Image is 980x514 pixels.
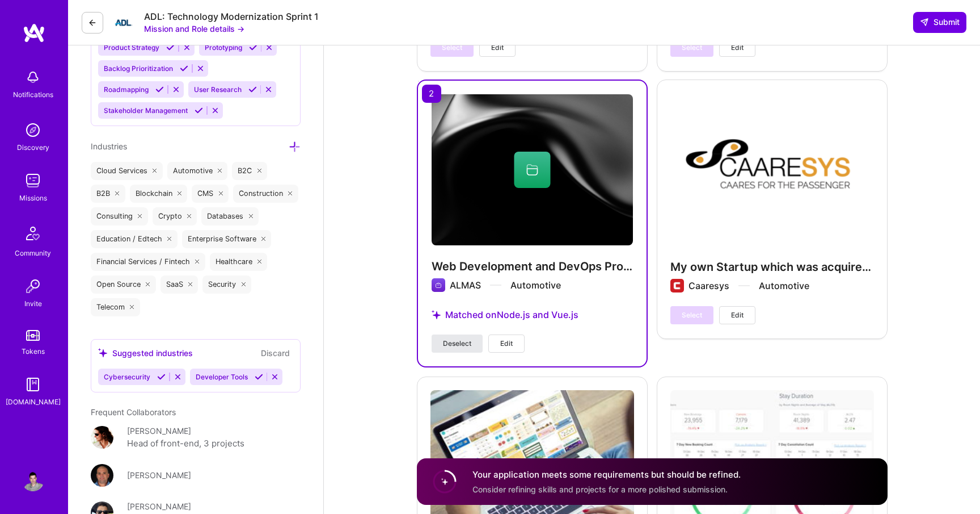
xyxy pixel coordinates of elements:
[160,275,198,294] div: SaaS
[432,94,633,245] img: cover
[91,464,301,487] a: User Avatar[PERSON_NAME]
[432,278,445,292] img: Company logo
[472,469,741,480] h4: Your application meets some requirements but should be refined.
[157,373,166,381] i: Accept
[491,43,504,53] span: Edit
[248,85,257,94] i: Accept
[261,237,266,241] i: icon Close
[182,230,272,248] div: Enterprise Software
[257,169,261,173] i: icon Close
[127,469,191,481] div: [PERSON_NAME]
[288,191,293,196] i: icon Close
[167,162,228,180] div: Automotive
[432,295,633,335] div: Matched on Node.js and Vue.js
[719,306,755,324] button: Edit
[127,437,244,450] div: Head of front-end, 3 projects
[443,339,471,349] span: Deselect
[195,260,200,264] i: icon Close
[146,282,150,287] i: icon Close
[202,275,251,294] div: Security
[913,12,966,32] div: null
[91,230,178,248] div: Education / Edtech
[196,373,248,381] span: Developer Tools
[233,185,298,203] div: Construction
[172,85,180,94] i: Reject
[15,247,51,259] div: Community
[257,346,293,360] button: Discard
[205,43,242,52] span: Prototyping
[153,169,157,173] i: icon Close
[432,310,441,319] i: icon StarsPurple
[144,11,319,23] div: ADL: Technology Modernization Sprint 1
[432,259,633,274] h4: Web Development and DevOps Projects
[472,484,728,494] span: Consider refining skills and projects for a more polished submission.
[91,426,113,449] img: User Avatar
[265,43,273,52] i: Reject
[115,191,120,196] i: icon Close
[180,64,188,73] i: Accept
[24,298,42,310] div: Invite
[155,85,164,94] i: Accept
[196,64,205,73] i: Reject
[432,335,483,353] button: Deselect
[127,425,191,437] div: [PERSON_NAME]
[913,12,966,32] button: Submit
[241,282,246,287] i: icon Close
[218,191,223,196] i: icon Close
[98,348,108,358] i: icon SuggestedTeams
[6,396,61,408] div: [DOMAIN_NAME]
[232,162,267,180] div: B2C
[91,253,205,271] div: Financial Services / Fintech
[104,64,173,73] span: Backlog Prioritization
[479,39,516,57] button: Edit
[88,18,97,27] i: icon LeftArrowDark
[138,214,142,219] i: icon Close
[255,373,263,381] i: Accept
[920,16,960,28] span: Submit
[91,207,148,225] div: Consulting
[19,220,47,247] img: Community
[195,106,203,115] i: Accept
[500,339,513,349] span: Edit
[144,23,244,35] button: Mission and Role details →
[166,43,175,52] i: Accept
[91,141,127,151] span: Industries
[174,373,182,381] i: Reject
[450,279,561,291] div: ALMAS Automotive
[112,11,135,34] img: Company Logo
[19,469,47,491] a: User Avatar
[104,373,150,381] span: Cybersecurity
[22,169,44,192] img: teamwork
[920,18,929,27] i: icon SendLight
[91,275,156,294] div: Open Source
[22,119,44,141] img: discovery
[201,207,259,225] div: Databases
[183,43,191,52] i: Reject
[98,347,193,359] div: Suggested industries
[249,43,257,52] i: Accept
[210,253,268,271] div: Healthcare
[490,285,501,286] img: divider
[17,141,49,153] div: Discovery
[719,39,755,57] button: Edit
[248,214,253,219] i: icon Close
[91,298,140,316] div: Telecom
[91,185,125,203] div: B2B
[19,192,47,204] div: Missions
[187,214,192,219] i: icon Close
[211,106,219,115] i: Reject
[188,282,193,287] i: icon Close
[731,43,744,53] span: Edit
[13,89,53,101] div: Notifications
[127,500,191,512] div: [PERSON_NAME]
[22,66,44,89] img: bell
[178,191,182,196] i: icon Close
[91,425,301,450] a: User Avatar[PERSON_NAME]Head of front-end, 3 projects
[130,305,134,310] i: icon Close
[104,43,159,52] span: Product Strategy
[91,407,176,417] span: Frequent Collaborators
[91,464,113,487] img: User Avatar
[130,185,188,203] div: Blockchain
[26,330,40,341] img: tokens
[167,237,172,241] i: icon Close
